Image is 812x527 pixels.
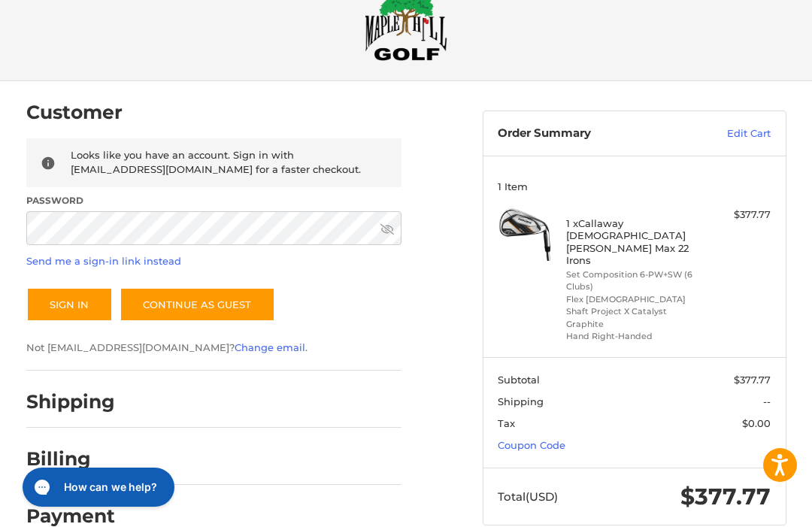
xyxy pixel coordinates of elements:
span: Subtotal [498,374,540,386]
a: Change email [235,341,305,353]
span: -- [763,395,771,407]
span: Shipping [498,395,544,407]
a: Edit Cart [683,126,771,141]
span: Looks like you have an account. Sign in with [EMAIL_ADDRESS][DOMAIN_NAME] for a faster checkout. [71,149,361,176]
a: Continue as guest [120,287,275,322]
h3: Order Summary [498,126,683,141]
li: Set Composition 6-PW+SW (6 Clubs) [566,268,699,293]
li: Shaft Project X Catalyst Graphite [566,305,699,330]
p: Not [EMAIL_ADDRESS][DOMAIN_NAME]? . [26,341,401,356]
a: Send me a sign-in link instead [26,255,181,267]
h2: Customer [26,101,123,124]
span: $377.77 [734,374,771,386]
button: Sign In [26,287,113,322]
iframe: Gorgias live chat messenger [15,462,179,512]
div: $377.77 [702,207,771,223]
h2: Shipping [26,390,115,413]
h4: 1 x Callaway [DEMOGRAPHIC_DATA] [PERSON_NAME] Max 22 Irons [566,217,699,266]
h3: 1 Item [498,180,771,192]
label: Password [26,194,401,207]
li: Hand Right-Handed [566,330,699,343]
h2: Billing [26,447,114,471]
li: Flex [DEMOGRAPHIC_DATA] [566,293,699,306]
